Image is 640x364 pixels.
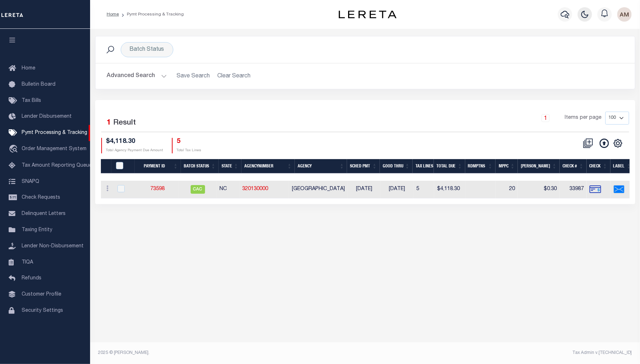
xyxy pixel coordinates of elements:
span: SNAPQ [22,179,39,184]
span: CAC [191,185,205,194]
div: 2025 © [PERSON_NAME]. [93,350,365,356]
div: Batch Status [121,42,173,57]
td: $0.30 [518,181,560,198]
span: Delinquent Letters [22,211,66,216]
td: NC [217,181,239,198]
i: travel_explore [9,145,20,154]
p: Total Tax Lines [177,148,201,153]
th: AgencyNumber: activate to sort column ascending [241,159,295,174]
span: Refunds [22,276,41,281]
th: PayeePmtBatchStatus [111,159,135,174]
td: $4,118.30 [434,181,466,198]
th: Rdmptns: activate to sort column ascending [465,159,496,174]
th: Bill Fee: activate to sort column ascending [518,159,560,174]
th: Good Thru: activate to sort column ascending [380,159,413,174]
th: Total Due: activate to sort column ascending [434,159,465,174]
img: logo-dark.svg [339,10,396,18]
span: Taxing Entity [22,228,52,233]
td: [DATE] [348,181,381,198]
span: Tax Amount Reporting Queue [22,163,92,168]
span: Order Management System [22,147,86,152]
img: check-bank.png [590,184,601,195]
th: SCHED PMT: activate to sort column ascending [347,159,380,174]
a: Home [107,12,119,17]
button: Advanced Search [107,69,167,83]
h4: $4,118.30 [106,138,163,146]
th: Label: activate to sort column ascending [610,159,634,174]
span: Customer Profile [22,292,61,297]
span: Home [22,66,35,71]
span: Tax Bills [22,98,41,103]
th: Tax Lines [413,159,434,174]
div: Tax Admin v.[TECHNICAL_ID] [370,350,632,356]
th: MPPC: activate to sort column ascending [495,159,518,174]
p: Total Agency Payment Due Amount [106,148,163,153]
span: Lender Disbursement [22,114,72,119]
span: Bulletin Board [22,82,55,87]
td: [GEOGRAPHIC_DATA] [289,181,348,198]
a: 73598 [150,187,165,192]
th: State: activate to sort column ascending [219,159,241,174]
span: TIQA [22,260,33,265]
span: Items per page [565,114,602,122]
h4: 5 [177,138,201,146]
span: 1 [107,119,111,127]
span: Check Requests [22,195,60,200]
th: Check #: activate to sort column ascending [560,159,587,174]
label: Result [114,117,136,129]
th: Payment ID: activate to sort column ascending [135,159,181,174]
li: Pymt Processing & Tracking [119,11,184,18]
th: Check: activate to sort column ascending [587,159,610,174]
td: 33987 [560,181,587,198]
th: Batch Status: activate to sort column ascending [181,159,219,174]
span: Security Settings [22,308,63,313]
th: Agency: activate to sort column ascending [295,159,347,174]
span: Pymt Processing & Tracking [22,130,87,135]
img: Envelope.png [613,184,625,195]
td: 5 [413,181,434,198]
span: Lender Non-Disbursement [22,244,84,249]
td: 20 [496,181,518,198]
td: [DATE] [381,181,413,198]
a: 1 [542,114,550,122]
a: 320130000 [242,187,268,192]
